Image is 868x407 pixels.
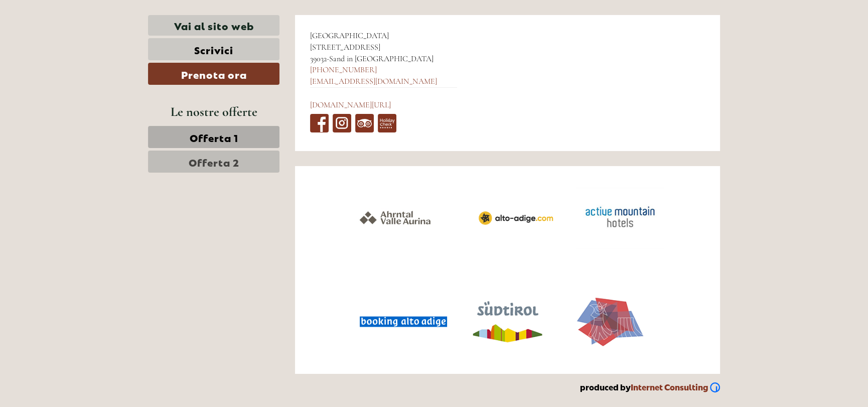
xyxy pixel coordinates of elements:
[631,381,708,392] b: Internet Consulting
[148,374,720,393] div: produced by
[631,381,720,392] a: Internet Consulting
[710,382,720,392] img: Logo Internet Consulting
[310,76,437,86] a: [EMAIL_ADDRESS][DOMAIN_NAME]
[336,260,395,282] button: Invia
[310,100,391,110] a: [DOMAIN_NAME][URL]
[295,15,472,151] div: -
[148,38,279,60] a: Scrivici
[180,8,216,25] div: [DATE]
[8,27,139,58] div: Buon giorno, come possiamo aiutarla?
[310,54,327,64] span: 39032
[15,29,134,37] div: [GEOGRAPHIC_DATA]
[189,155,239,169] span: Offerta 2
[15,49,134,56] small: 09:27
[148,15,279,36] a: Vai al sito web
[310,31,389,41] span: [GEOGRAPHIC_DATA]
[148,63,279,85] a: Prenota ora
[310,42,380,52] span: [STREET_ADDRESS]
[329,54,433,64] span: Sand in [GEOGRAPHIC_DATA]
[148,102,279,121] div: Le nostre offerte
[310,65,377,75] a: [PHONE_NUMBER]
[190,130,238,144] span: Offerta 1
